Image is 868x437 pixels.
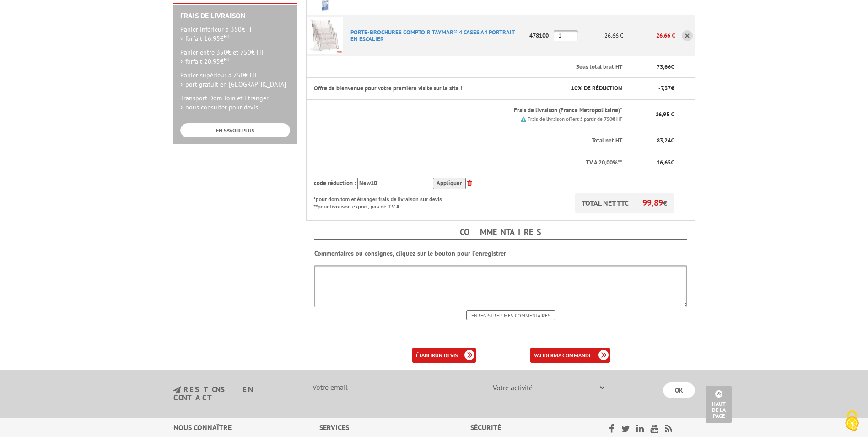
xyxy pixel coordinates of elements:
[314,158,623,167] p: T.V.A 20,00%**
[528,116,622,122] small: Frais de livraison offert à partir de 750€ HT
[350,106,623,115] p: Frais de livraison (France Metropolitaine)*
[661,84,671,92] span: 7,37
[306,78,554,100] th: Offre de bienvenue pour votre première visite sur le site !
[180,93,290,112] p: Transport Dom-Tom et Etranger
[180,57,230,66] span: > forfait 20.95€
[319,422,471,433] div: Services
[561,84,622,93] p: % DE RÉDUCTION
[435,352,458,359] b: un devis
[571,84,577,92] span: 10
[343,56,624,78] th: Sous total brut HT
[173,422,319,433] div: Nous connaître
[466,310,555,320] input: Enregistrer mes commentaires
[180,34,230,43] span: > forfait 16.95€
[314,179,356,187] span: code réduction :
[527,27,554,44] p: 478100
[631,63,674,71] p: €
[314,137,623,145] p: Total net HT
[173,386,181,394] img: newsletter.jpg
[554,352,592,359] b: ma commande
[841,410,863,432] img: Cookies (fenêtre modale)
[836,406,868,437] button: Cookies (fenêtre modale)
[655,110,674,118] span: 16,95 €
[631,158,674,167] p: €
[350,28,514,43] a: PORTE-BROCHURES COMPTOIR TAYMAR® 4 CASES A4 PORTRAIT EN ESCALIER
[657,158,671,166] span: 16,65
[180,12,290,20] h2: Frais de Livraison
[631,137,674,145] p: €
[575,193,674,213] p: TOTAL NET TTC €
[314,193,451,210] p: *pour dom-tom et étranger frais de livraison sur devis **pour livraison export, pas de T.V.A
[706,386,732,423] a: Haut de la page
[307,380,472,395] input: Votre email
[180,123,290,137] a: EN SAVOIR PLUS
[623,27,675,44] p: 26,66 €
[180,71,290,89] p: Panier supérieur à 750€ HT
[663,382,695,398] input: OK
[642,197,663,208] span: 99,89
[521,116,526,122] img: picto.png
[180,25,290,43] p: Panier inférieur à 350€ HT
[314,225,687,240] h4: Commentaires
[631,84,674,93] p: - €
[307,17,343,54] img: PORTE-BROCHURES COMPTOIR TAYMAR® 4 CASES A4 PORTRAIT EN ESCALIER
[530,348,610,363] a: validerma commande
[180,48,290,66] p: Panier entre 350€ et 750€ HT
[224,33,230,39] sup: HT
[657,137,671,144] span: 83,24
[657,63,671,71] span: 73,66
[314,249,506,257] b: Commentaires ou consignes, cliquez sur le bouton pour l'enregistrer
[224,56,230,62] sup: HT
[180,103,258,111] span: > nous consulter pour devis
[180,80,286,88] span: > port gratuit en [GEOGRAPHIC_DATA]
[412,348,476,363] a: établirun devis
[470,422,585,433] div: Sécurité
[173,386,294,402] h3: restons en contact
[578,27,623,44] p: 26,66 €
[433,178,466,189] input: Appliquer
